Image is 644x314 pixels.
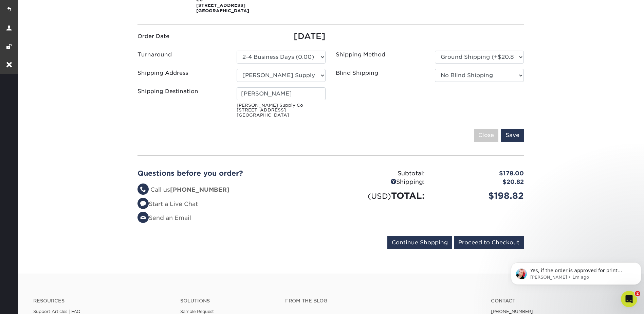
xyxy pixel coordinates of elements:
[137,169,326,177] h2: Questions before you order?
[137,69,188,77] label: Shipping Address
[387,236,452,249] input: Continue Shopping
[501,129,524,142] input: Save
[137,51,172,59] label: Turnaround
[22,20,118,59] span: Yes, if the order is approved for print before noon, EST, [DATE], it would start [DATE] and estim...
[474,129,498,142] input: Close
[491,298,628,304] a: Contact
[137,87,198,95] label: Shipping Destination
[331,169,430,178] div: Subtotal:
[137,200,198,207] a: Start a Live Chat
[237,103,326,118] small: [PERSON_NAME] Supply Co [STREET_ADDRESS] [GEOGRAPHIC_DATA]
[237,30,326,42] div: [DATE]
[137,214,191,221] a: Send an Email
[336,69,378,77] label: Blind Shipping
[368,192,391,200] small: (USD)
[170,186,229,193] strong: [PHONE_NUMBER]
[22,26,125,32] p: Message from Jenny, sent 1m ago
[331,189,430,202] div: TOTAL:
[285,298,473,304] h4: From the Blog
[336,51,385,59] label: Shipping Method
[137,32,169,40] label: Order Date
[430,178,529,187] div: $20.82
[635,291,640,296] span: 2
[491,309,533,314] a: [PHONE_NUMBER]
[33,309,80,314] a: Support Articles | FAQ
[33,298,170,304] h4: Resources
[430,169,529,178] div: $178.00
[430,189,529,202] div: $198.82
[137,186,326,194] li: Call us
[621,291,637,307] iframe: Intercom live chat
[180,309,214,314] a: Sample Request
[508,248,644,296] iframe: Intercom notifications message
[331,178,430,187] div: Shipping:
[454,236,524,249] input: Proceed to Checkout
[180,298,275,304] h4: Solutions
